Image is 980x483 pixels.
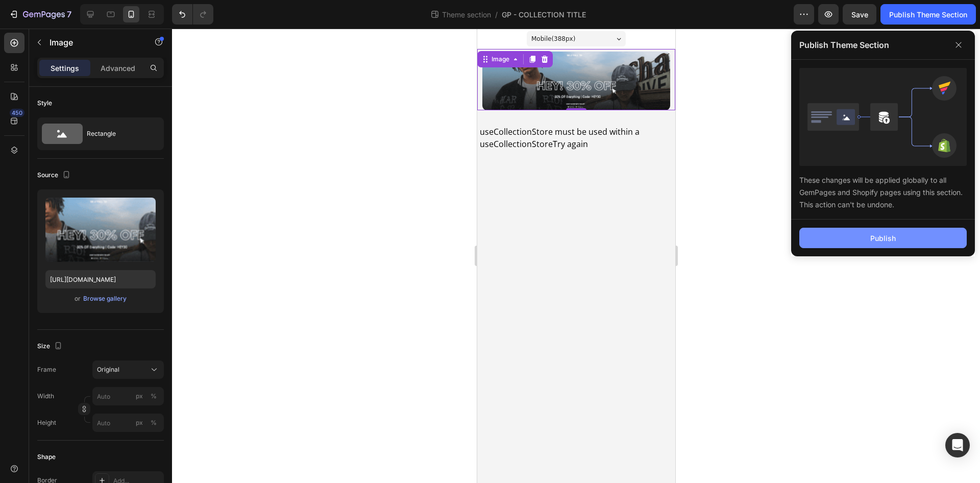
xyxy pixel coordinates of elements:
span: Original [97,365,119,374]
input: https://example.com/image.jpg [45,270,156,288]
p: Image [50,36,136,49]
span: Save [851,10,868,19]
div: px [136,392,143,401]
div: Publish Theme Section [889,9,967,20]
div: 450 [10,109,24,117]
button: 7 [4,4,76,25]
div: % [151,392,157,401]
label: Frame [37,365,56,374]
input: px% [92,387,164,405]
button: px [148,390,160,402]
div: Source [37,168,72,182]
span: or [75,293,81,305]
div: % [151,418,157,427]
button: Publish [799,228,967,248]
div: Open Intercom Messenger [945,433,970,457]
button: % [133,417,145,429]
button: Browse gallery [83,294,127,304]
p: 7 [67,8,71,20]
div: Style [37,99,52,108]
div: Size [37,340,64,353]
span: / [495,9,498,20]
span: Theme section [440,9,493,20]
span: GP - COLLECTION TITLE [502,9,586,20]
p: Settings [51,63,79,74]
button: Original [92,360,164,379]
img: preview-image [45,198,156,262]
label: Height [37,418,56,427]
div: These changes will be applied globally to all GemPages and Shopify pages using this section. This... [799,166,967,211]
button: px [148,417,160,429]
div: Shape [37,452,56,462]
label: Width [37,392,54,401]
div: Browse gallery [83,294,127,303]
div: Publish [870,233,896,244]
iframe: Design area [477,29,675,483]
div: Undo/Redo [172,4,213,25]
div: px [136,418,143,427]
p: Advanced [101,63,135,74]
button: % [133,390,145,402]
input: px% [92,414,164,432]
button: Publish Theme Section [880,4,976,25]
button: Save [843,4,876,25]
p: Publish Theme Section [799,39,889,51]
div: Rectangle [87,122,149,146]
